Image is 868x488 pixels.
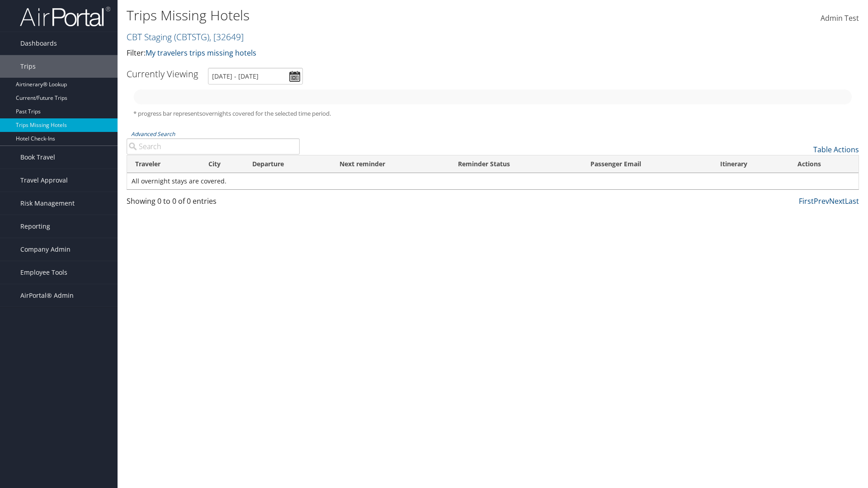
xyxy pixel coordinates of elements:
[789,155,859,173] th: Actions
[821,13,859,23] span: Admin Test
[127,173,859,189] td: All overnight stays are covered.
[814,196,829,206] a: Prev
[146,48,256,58] a: My travelers trips missing hotels
[131,130,175,138] a: Advanced Search
[20,55,36,78] span: Trips
[127,68,198,80] h3: Currently Viewing
[20,261,67,284] span: Employee Tools
[200,155,244,173] th: City: activate to sort column ascending
[127,155,200,173] th: Traveler: activate to sort column ascending
[712,155,789,173] th: Itinerary
[20,284,74,307] span: AirPortal® Admin
[208,68,303,84] input: [DATE] - [DATE]
[20,6,110,27] img: airportal-logo.png
[127,196,300,211] div: Showing 0 to 0 of 0 entries
[20,215,50,238] span: Reporting
[331,155,450,173] th: Next reminder
[127,47,615,59] p: Filter:
[813,145,859,155] a: Table Actions
[174,31,209,43] span: ( CBTSTG )
[821,5,859,33] a: Admin Test
[20,192,75,215] span: Risk Management
[799,196,814,206] a: First
[20,146,55,169] span: Book Travel
[829,196,845,206] a: Next
[20,238,71,261] span: Company Admin
[845,196,859,206] a: Last
[582,155,712,173] th: Passenger Email: activate to sort column ascending
[450,155,582,173] th: Reminder Status
[127,31,244,43] a: CBT Staging
[209,31,244,43] span: , [ 32649 ]
[20,32,57,55] span: Dashboards
[20,169,68,192] span: Travel Approval
[127,138,300,155] input: Advanced Search
[244,155,331,173] th: Departure: activate to sort column ascending
[127,6,615,25] h1: Trips Missing Hotels
[133,109,852,118] h5: * progress bar represents overnights covered for the selected time period.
